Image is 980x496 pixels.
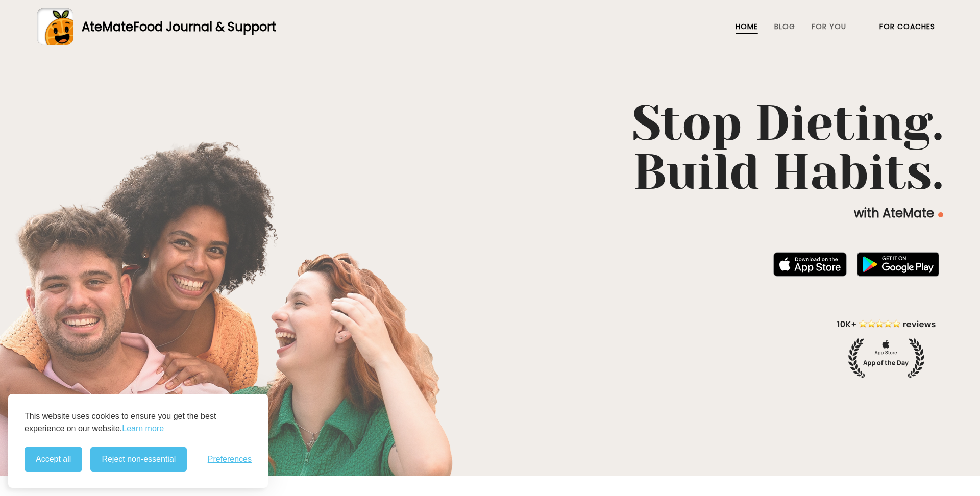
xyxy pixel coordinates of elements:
div: AteMate [73,18,276,36]
p: with AteMate [37,205,943,221]
img: badge-download-google.png [857,252,939,277]
span: Preferences [208,455,252,464]
p: This website uses cookies to ensure you get the best experience on our website. [24,410,252,435]
a: For Coaches [879,22,935,31]
a: AteMateFood Journal & Support [37,8,943,45]
a: Learn more [122,423,164,435]
img: badge-download-apple.svg [773,252,847,277]
a: Home [736,22,758,31]
button: Accept all cookies [24,447,82,472]
a: Blog [774,22,795,31]
a: For You [812,22,846,31]
img: home-hero-appoftheday.png [829,318,943,378]
h1: Stop Dieting. Build Habits. [37,99,943,197]
button: Reject non-essential [90,447,187,472]
span: Food Journal & Support [133,18,276,35]
button: Toggle preferences [208,455,252,464]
